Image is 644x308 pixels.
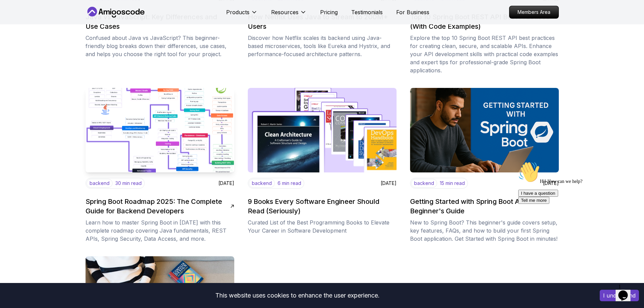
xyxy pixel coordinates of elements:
[410,34,559,74] p: Explore the top 10 Spring Boot REST API best practices for creating clean, secure, and scalable A...
[410,218,559,243] p: New to Spring Boot? This beginner's guide covers setup, key features, FAQs, and how to build your...
[600,290,639,301] button: Accept cookies
[440,180,465,187] p: 15 min read
[516,159,637,278] iframe: chat widget
[278,180,301,187] p: 6 min read
[226,8,249,16] p: Products
[271,8,307,22] button: Resources
[396,8,429,16] a: For Business
[87,179,113,188] p: backend
[509,6,559,19] a: Members Area
[410,88,559,172] img: image
[248,88,397,172] img: image
[410,88,559,243] a: imagebackend15 min read[DATE]Getting Started with Spring Boot A Beginner's GuideNew to Spring Boo...
[3,31,43,38] button: I have a question
[509,6,558,18] p: Members Area
[616,281,637,301] iframe: chat widget
[351,8,383,16] a: Testimonials
[249,179,275,188] p: backend
[3,3,124,45] div: 👋Hi! How can we help?I have a questionTell me more
[320,8,338,16] a: Pricing
[226,8,258,22] button: Products
[3,20,67,25] span: Hi! How can we help?
[271,8,299,16] p: Resources
[248,197,392,216] h2: 9 Books Every Software Engineer Should Read (Seriously)
[381,180,397,187] p: [DATE]
[86,88,234,243] a: imagebackend30 min read[DATE]Spring Boot Roadmap 2025: The Complete Guide for Backend DevelopersL...
[248,34,397,58] p: Discover how Netflix scales its backend using Java-based microservices, tools like Eureka and Hys...
[86,34,234,58] p: Confused about Java vs JavaScript? This beginner-friendly blog breaks down their differences, use...
[3,3,24,24] img: :wave:
[86,197,230,216] h2: Spring Boot Roadmap 2025: The Complete Guide for Backend Developers
[248,88,397,243] a: imagebackend6 min read[DATE]9 Books Every Software Engineer Should Read (Seriously)Curated List o...
[411,179,437,188] p: backend
[5,288,590,303] div: This website uses cookies to enhance the user experience.
[248,218,397,235] p: Curated List of the Best Programming Books to Elevate Your Career in Software Development
[115,180,142,187] p: 30 min read
[218,180,234,187] p: [DATE]
[410,197,555,216] h2: Getting Started with Spring Boot A Beginner's Guide
[86,218,234,243] p: Learn how to master Spring Boot in [DATE] with this complete roadmap covering Java fundamentals, ...
[3,38,34,45] button: Tell me more
[82,86,238,175] img: image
